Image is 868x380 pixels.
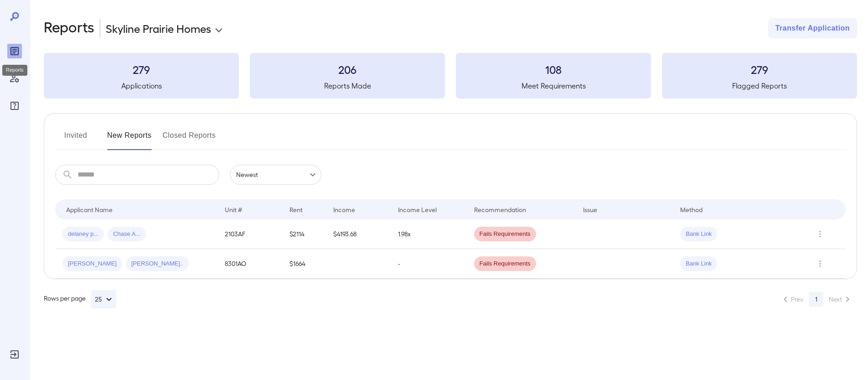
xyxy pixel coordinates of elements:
[250,62,445,77] h3: 206
[44,290,116,308] div: Rows per page
[474,204,526,215] div: Recommendation
[44,53,857,99] summary: 279Applications206Reports Made108Meet Requirements279Flagged Reports
[7,44,22,58] div: Reports
[813,256,827,271] button: Row Actions
[7,347,22,362] div: Log Out
[474,230,536,239] span: Fails Requirements
[391,249,467,279] td: -
[163,128,216,150] button: Closed Reports
[108,230,146,239] span: Chase A...
[44,62,239,77] h3: 279
[44,18,94,38] h2: Reports
[250,80,445,91] h5: Reports Made
[217,249,282,279] td: 8301AO
[326,219,391,249] td: $4193.68
[66,204,113,215] div: Applicant Name
[398,204,437,215] div: Income Level
[7,99,22,113] div: FAQ
[62,260,122,268] span: [PERSON_NAME]
[7,71,22,86] div: Manage Users
[456,62,651,77] h3: 108
[391,219,467,249] td: 1.98x
[126,260,189,268] span: [PERSON_NAME]..
[662,80,857,91] h5: Flagged Reports
[680,260,717,268] span: Bank Link
[662,62,857,77] h3: 279
[107,128,152,150] button: New Reports
[282,249,325,279] td: $1664
[474,260,536,268] span: Fails Requirements
[106,21,211,36] p: Skyline Prairie Homes
[680,230,717,239] span: Bank Link
[55,128,96,150] button: Invited
[583,204,598,215] div: Issue
[282,219,325,249] td: $2114
[768,18,857,38] button: Transfer Application
[91,290,116,308] button: 25
[776,292,857,307] nav: pagination navigation
[333,204,355,215] div: Income
[813,227,827,241] button: Row Actions
[289,204,304,215] div: Rent
[62,230,104,239] span: delaney p...
[456,80,651,91] h5: Meet Requirements
[230,165,321,185] div: Newest
[809,292,823,307] button: page 1
[680,204,703,215] div: Method
[44,80,239,91] h5: Applications
[217,219,282,249] td: 2103AF
[2,65,27,76] div: Reports
[225,204,242,215] div: Unit #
